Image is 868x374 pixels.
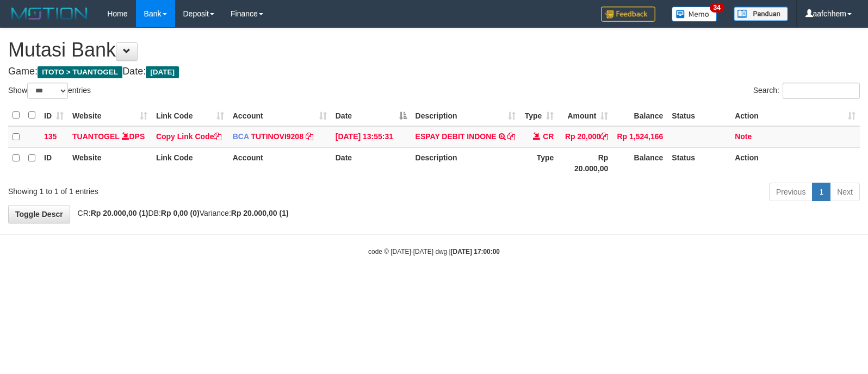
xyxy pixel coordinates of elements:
th: Balance [612,147,667,178]
strong: [DATE] 17:00:00 [451,248,500,255]
th: Description [411,147,520,178]
th: Website: activate to sort column ascending [68,105,152,126]
a: Copy ESPAY DEBIT INDONE to clipboard [507,132,515,141]
th: Type [520,147,558,178]
th: Date [331,147,411,178]
th: Amount: activate to sort column ascending [558,105,612,126]
img: MOTION_logo.png [8,5,91,22]
label: Show entries [8,83,91,99]
th: Status [667,147,730,178]
div: Showing 1 to 1 of 1 entries [8,182,354,197]
th: ID: activate to sort column ascending [40,105,68,126]
a: Copy Link Code [156,132,222,141]
th: Website [68,147,152,178]
img: panduan.png [734,7,788,21]
a: Previous [769,183,813,201]
span: [DATE] [146,66,179,78]
strong: Rp 0,00 (0) [161,209,200,217]
span: 34 [710,3,724,13]
a: TUANTOGEL [72,132,120,141]
td: Rp 1,524,166 [612,126,667,148]
a: Toggle Descr [8,205,70,223]
label: Search: [753,83,860,99]
a: ESPAY DEBIT INDONE [416,132,497,141]
h4: Game: Date: [8,66,860,77]
th: Action: activate to sort column ascending [730,105,860,126]
span: 135 [44,132,57,141]
strong: Rp 20.000,00 (1) [231,209,289,217]
a: Copy Rp 20,000 to clipboard [600,132,608,141]
span: ITOTO > TUANTOGEL [38,66,122,78]
small: code © [DATE]-[DATE] dwg | [368,248,500,255]
span: CR: DB: Variance: [72,209,289,217]
td: [DATE] 13:55:31 [331,126,411,148]
th: Account [228,147,331,178]
th: Action [730,147,860,178]
strong: Rp 20.000,00 (1) [91,209,148,217]
th: Date: activate to sort column descending [331,105,411,126]
th: Rp 20.000,00 [558,147,612,178]
th: Link Code [152,147,228,178]
th: Type: activate to sort column ascending [520,105,558,126]
img: Button%20Memo.svg [672,7,717,22]
img: Feedback.jpg [601,7,655,22]
td: DPS [68,126,152,148]
td: Rp 20,000 [558,126,612,148]
th: Account: activate to sort column ascending [228,105,331,126]
th: Description: activate to sort column ascending [411,105,520,126]
select: Showentries [27,83,68,99]
h1: Mutasi Bank [8,39,860,61]
span: BCA [233,132,249,141]
th: ID [40,147,68,178]
th: Status [667,105,730,126]
a: 1 [812,183,830,201]
th: Link Code: activate to sort column ascending [152,105,228,126]
input: Search: [783,83,860,99]
a: Next [830,183,860,201]
span: CR [543,132,554,141]
a: TUTINOVI9208 [251,132,303,141]
a: Note [735,132,752,141]
a: Copy TUTINOVI9208 to clipboard [306,132,313,141]
th: Balance [612,105,667,126]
